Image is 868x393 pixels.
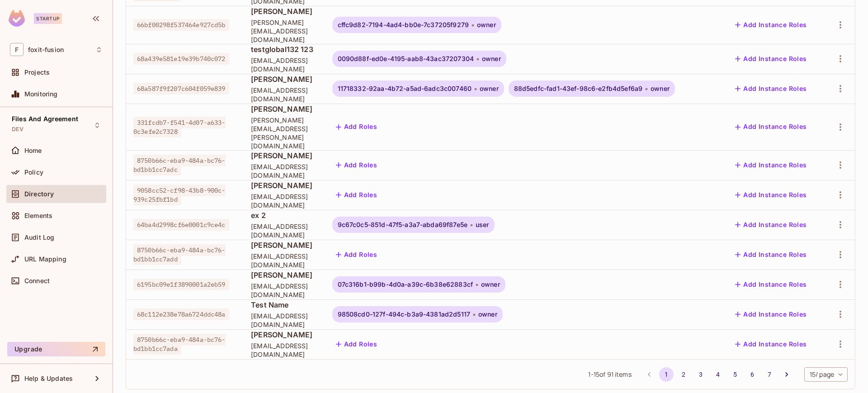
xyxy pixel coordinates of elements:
span: [PERSON_NAME][EMAIL_ADDRESS][DOMAIN_NAME] [251,18,317,44]
span: 68c112e238e78a6724ddc48a [133,308,229,320]
span: Policy [24,169,43,176]
button: Add Roles [332,337,381,351]
span: Home [24,147,42,154]
button: Go to page 7 [762,367,777,382]
span: [EMAIL_ADDRESS][DOMAIN_NAME] [251,56,317,73]
span: 0090d88f-ed0e-4195-aab8-43ac37207304 [338,55,474,62]
span: owner [651,85,670,92]
button: Add Instance Roles [731,52,810,66]
span: Elements [24,212,52,219]
span: Connect [24,277,50,284]
span: DEV [12,126,24,133]
span: Audit Log [24,234,54,241]
span: [PERSON_NAME][EMAIL_ADDRESS][PERSON_NAME][DOMAIN_NAME] [251,116,317,150]
button: Add Instance Roles [731,277,810,292]
button: Add Instance Roles [731,158,810,172]
button: Add Instance Roles [731,247,810,262]
span: [EMAIL_ADDRESS][DOMAIN_NAME] [251,86,317,103]
span: 9058cc52-cf98-43b8-900c-939c25fbf1bd [133,185,226,205]
span: Projects [24,69,50,76]
span: 6195bc09e1f3890001a2eb59 [133,279,229,290]
button: Go to page 5 [728,367,742,382]
button: Add Roles [332,158,381,172]
span: 8750b66c-eba9-484a-bc76-bd1bb1cc7add [133,244,226,265]
span: Directory [24,190,54,198]
button: Add Roles [332,120,381,134]
span: owner [478,311,497,318]
span: owner [482,55,501,62]
span: owner [477,21,496,28]
span: owner [481,281,500,288]
span: 8750b66c-eba9-484a-bc76-bd1bb1cc7ada [133,334,226,355]
span: [PERSON_NAME] [251,330,317,340]
span: 8750b66c-eba9-484a-bc76-bd1bb1cc7adc [133,155,226,175]
span: 98508cd0-127f-494c-b3a9-4381ad2d5117 [338,311,470,318]
span: F [10,43,24,56]
button: Go to page 4 [711,367,725,382]
span: 9c67c0c5-851d-47f5-a3a7-abda69f87e5e [338,221,467,228]
button: Go to next page [779,367,794,382]
span: 1 - 15 of 91 items [588,369,631,379]
span: [PERSON_NAME] [251,270,317,280]
span: 07c316b1-b99b-4d0a-a39c-6b38e62883cf [338,281,473,288]
span: [EMAIL_ADDRESS][DOMAIN_NAME] [251,341,317,359]
span: 88d5edfc-fad1-43ef-98c6-e2fb4d5ef6a9 [514,85,642,92]
span: [PERSON_NAME] [251,240,317,250]
span: cffc9d82-7194-4ad4-bb0e-7c37205f9279 [338,21,469,28]
button: Add Instance Roles [731,120,810,134]
span: Workspace: foxit-fusion [28,46,64,53]
button: Add Instance Roles [731,307,810,322]
span: [EMAIL_ADDRESS][DOMAIN_NAME] [251,222,317,239]
button: Go to page 6 [745,367,759,382]
button: page 1 [659,367,674,382]
span: 66bf00298f537464e927cd5b [133,19,229,31]
button: Go to page 3 [693,367,708,382]
span: testglobal132 123 [251,44,317,54]
button: Add Instance Roles [731,18,810,32]
span: ex 2 [251,210,317,220]
span: Test Name [251,300,317,310]
span: URL Mapping [24,256,66,263]
span: 331fcdb7-f541-4d07-a633-0c3efe2c7328 [133,117,226,137]
img: SReyMgAAAABJRU5ErkJggg== [9,10,25,27]
button: Add Instance Roles [731,218,810,232]
span: owner [480,85,499,92]
span: [EMAIL_ADDRESS][DOMAIN_NAME] [251,162,317,180]
span: 68a587f9f207c604f059e839 [133,83,229,95]
span: user [476,221,489,228]
span: [PERSON_NAME] [251,74,317,84]
span: [PERSON_NAME] [251,180,317,190]
nav: pagination navigation [641,367,795,382]
span: [EMAIL_ADDRESS][DOMAIN_NAME] [251,252,317,269]
button: Add Roles [332,188,381,202]
span: Help & Updates [24,375,73,382]
button: Go to page 2 [676,367,691,382]
span: [PERSON_NAME] [251,104,317,114]
span: [EMAIL_ADDRESS][DOMAIN_NAME] [251,192,317,209]
button: Add Roles [332,247,381,262]
div: 15 / page [804,367,848,382]
button: Add Instance Roles [731,337,810,351]
button: Add Instance Roles [731,188,810,202]
span: 68a439e581e19e39b740c072 [133,53,229,65]
span: [EMAIL_ADDRESS][DOMAIN_NAME] [251,312,317,329]
button: Upgrade [7,342,105,356]
span: [PERSON_NAME] [251,151,317,161]
span: [PERSON_NAME] [251,6,317,16]
span: 64ba4d2998cf6e0001c9ce4c [133,219,229,231]
span: 11718332-92aa-4b72-a5ad-6adc3c007460 [338,85,472,92]
span: Files And Agreement [12,115,78,123]
div: Startup [34,13,62,24]
span: Monitoring [24,90,58,98]
span: [EMAIL_ADDRESS][DOMAIN_NAME] [251,282,317,299]
button: Add Instance Roles [731,81,810,96]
